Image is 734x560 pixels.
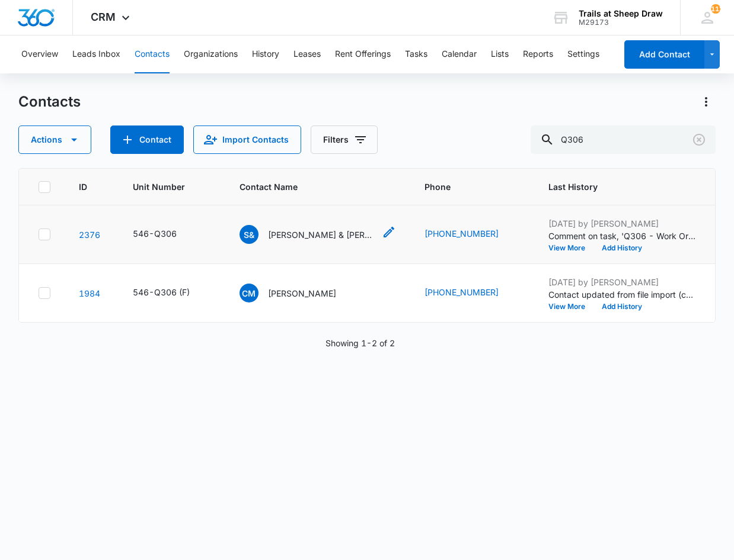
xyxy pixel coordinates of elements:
[690,130,709,149] button: Clear
[531,125,716,154] input: Search Contacts
[523,36,553,73] button: Reports
[72,36,120,73] button: Leads Inbox
[240,181,379,193] span: Contact Name
[135,36,170,73] button: Contacts
[425,227,499,240] a: [PHONE_NUMBER]
[548,217,697,230] p: [DATE] by [PERSON_NAME]
[405,36,427,73] button: Tasks
[491,36,509,73] button: Lists
[240,225,259,244] span: S&
[593,244,650,252] button: Add History
[442,36,477,73] button: Calendar
[21,36,58,73] button: Overview
[548,288,697,301] p: Contact updated from file import (contacts-20231023195256.csv): --
[311,125,378,154] button: Filters
[133,181,211,193] span: Unit Number
[579,9,663,18] div: account name
[18,125,91,154] button: Actions
[425,286,520,300] div: Phone - 957-965-1164 - Select to Edit Field
[548,181,679,193] span: Last History
[711,4,720,14] span: 112
[268,228,375,241] p: [PERSON_NAME] & [PERSON_NAME]
[548,276,697,288] p: [DATE] by [PERSON_NAME]
[91,11,116,23] span: CRM
[252,36,279,73] button: History
[425,227,520,242] div: Phone - 608-397-2967 - Select to Edit Field
[133,286,211,300] div: Unit Number - 546-Q306 (F) - Select to Edit Field
[18,93,81,111] h1: Contacts
[579,18,663,27] div: account id
[624,40,704,69] button: Add Contact
[711,4,720,14] div: notifications count
[79,230,100,240] a: Navigate to contact details page for Stacy & Jamie Hanson
[240,284,358,302] div: Contact Name - Cassandra Mort - Select to Edit Field
[567,36,599,73] button: Settings
[110,125,184,154] button: Add Contact
[697,92,716,111] button: Actions
[425,286,499,298] a: [PHONE_NUMBER]
[268,287,336,300] p: [PERSON_NAME]
[133,227,198,242] div: Unit Number - 546-Q306 - Select to Edit Field
[240,225,396,244] div: Contact Name - Stacy & Jamie Hanson - Select to Edit Field
[184,36,238,73] button: Organizations
[548,244,593,252] button: View More
[593,303,650,310] button: Add History
[335,36,391,73] button: Rent Offerings
[548,303,593,310] button: View More
[193,125,301,154] button: Import Contacts
[79,288,100,298] a: Navigate to contact details page for Cassandra Mort
[425,181,503,193] span: Phone
[240,284,259,302] span: CM
[293,36,321,73] button: Leases
[133,227,177,240] div: 546-Q306
[325,337,395,349] p: Showing 1-2 of 2
[133,286,190,298] div: 546-Q306 (F)
[79,181,87,193] span: ID
[548,230,697,242] p: Comment on task, 'Q306 - Work Order ' "Moved the left track more to the left was a little bowed a...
